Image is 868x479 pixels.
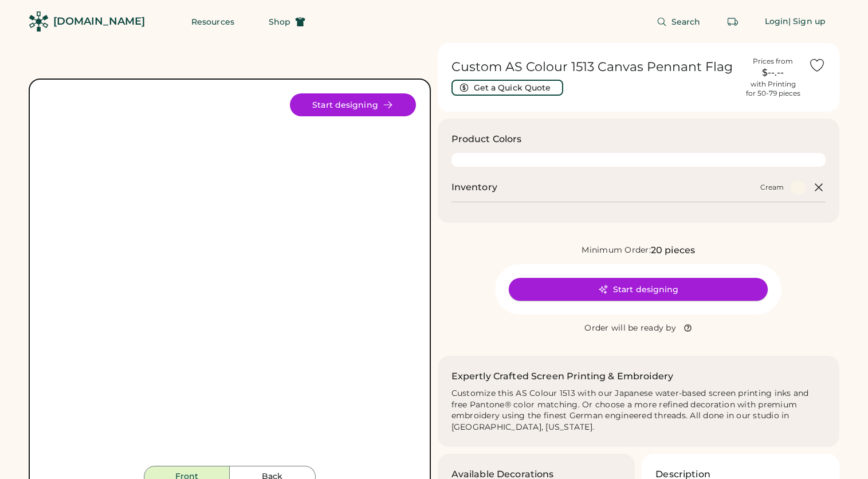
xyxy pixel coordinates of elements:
[765,16,789,28] div: Login
[760,183,784,192] div: Cream
[651,244,695,257] div: 20 pieces
[788,16,826,28] div: | Sign up
[29,11,49,32] img: Rendered Logo - Screens
[671,18,701,26] span: Search
[269,18,290,26] span: Shop
[509,278,768,301] button: Start designing
[255,10,319,33] button: Shop
[582,245,651,256] div: Minimum Order:
[744,66,802,80] div: $--.--
[44,93,416,466] img: 1513 - Cream Front Image
[451,180,497,194] h2: Inventory
[643,10,714,33] button: Search
[451,80,563,96] button: Get a Quick Quote
[584,323,676,334] div: Order will be ready by
[451,370,674,383] h2: Expertly Crafted Screen Printing & Embroidery
[178,10,248,33] button: Resources
[746,80,800,98] div: with Printing for 50-79 pieces
[44,93,416,466] div: 1513 Style Image
[451,132,522,146] h3: Product Colors
[53,14,145,29] div: [DOMAIN_NAME]
[721,10,744,33] button: Retrieve an order
[451,388,826,434] div: Customize this AS Colour 1513 with our Japanese water-based screen printing inks and free Pantone...
[290,93,416,116] button: Start designing
[753,57,793,66] div: Prices from
[451,59,738,75] h1: Custom AS Colour 1513 Canvas Pennant Flag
